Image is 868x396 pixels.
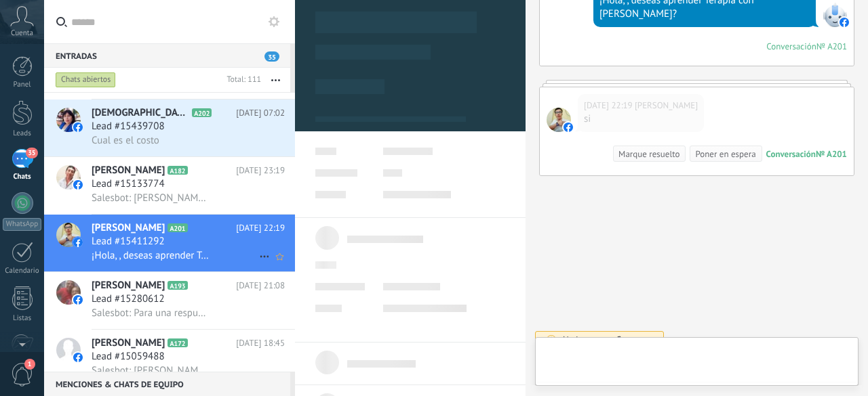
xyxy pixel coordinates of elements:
img: icon [73,123,83,132]
span: [DATE] 21:08 [236,279,285,292]
span: Lead #15411292 [92,235,165,248]
img: icon [73,180,83,190]
div: Marque resuelto [618,148,679,160]
span: Cuenta [11,29,33,38]
span: Lead #15439708 [92,120,165,133]
span: Crear una [616,334,652,345]
span: Salesbot: [PERSON_NAME], ¿quieres recibir novedades y promociones de la Escuela Cetim? Déjanos tu... [92,364,210,377]
span: Salesbot: [PERSON_NAME], ¿quieres recibir novedades y promociones de la Escuela Cetim? Déjanos tu... [92,192,210,204]
div: Entradas [44,43,290,68]
a: avataricon[PERSON_NAME]A182[DATE] 23:19Lead #15133774Salesbot: [PERSON_NAME], ¿quieres recibir no... [44,157,295,214]
span: [DATE] 22:19 [236,221,285,235]
a: avataricon[PERSON_NAME]A193[DATE] 21:08Lead #15280612Salesbot: Para una respuesta más rápida y di... [44,272,295,329]
img: icon [73,353,83,362]
span: A201 [167,223,187,232]
span: [DEMOGRAPHIC_DATA][PERSON_NAME] [92,106,189,120]
span: Lead #15133774 [92,177,165,191]
div: Poner en espera [695,148,755,160]
span: ¡Hola, , deseas aprender Terapia con [PERSON_NAME]? [92,249,210,262]
span: [DATE] 07:02 [236,106,285,120]
a: avataricon[PERSON_NAME]A201[DATE] 22:19Lead #15411292¡Hola, , deseas aprender Terapia con [PERSON... [44,215,295,271]
span: [PERSON_NAME] [92,164,165,177]
div: № A201 [816,148,847,160]
span: Facebook [823,3,847,27]
a: avataricon[DEMOGRAPHIC_DATA][PERSON_NAME]A202[DATE] 07:02Lead #15439708Cual es el costo [44,100,295,156]
div: Chats abiertos [56,72,116,88]
img: facebook-sm.svg [564,123,573,132]
div: № A201 [816,41,847,52]
div: WhatsApp [3,218,41,231]
span: Lead #15059488 [92,350,165,364]
div: Menciones & Chats de equipo [44,372,290,396]
img: facebook-sm.svg [840,18,849,27]
span: 1 [24,359,35,370]
span: A182 [167,166,187,175]
div: Conversación [766,41,816,52]
span: Lead #15280612 [92,292,165,306]
div: Leads [3,129,42,138]
img: icon [73,238,83,247]
div: Calendario [3,267,42,276]
span: 35 [26,148,37,158]
span: [DATE] 18:45 [236,336,285,350]
span: Salesbot: Para una respuesta más rápida y directa del Curso de Biomagnetismo u otros temas, escrí... [92,307,210,320]
span: Henry Minga [635,99,698,112]
span: A193 [167,281,187,290]
span: 35 [264,51,279,62]
div: No hay tareas. [563,334,652,345]
div: [DATE] 22:19 [584,99,635,112]
a: avataricon[PERSON_NAME]A172[DATE] 18:45Lead #15059488Salesbot: [PERSON_NAME], ¿quieres recibir no... [44,330,295,387]
span: Cual es el costo [92,134,159,147]
div: Conversación [766,148,816,160]
div: Listas [3,314,42,323]
span: [PERSON_NAME] [92,221,165,235]
span: [PERSON_NAME] [92,336,165,350]
span: Henry Minga [547,108,571,132]
div: Panel [3,81,42,89]
div: Chats [3,173,42,181]
img: icon [73,295,83,305]
div: si [584,112,698,126]
span: [DATE] 23:19 [236,164,285,177]
div: Total: 111 [221,73,261,87]
span: A172 [167,338,187,347]
span: A202 [192,108,212,117]
span: [PERSON_NAME] [92,279,165,292]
